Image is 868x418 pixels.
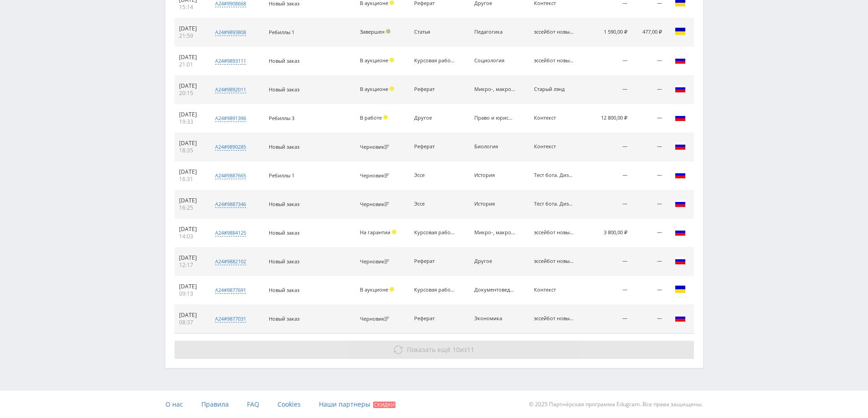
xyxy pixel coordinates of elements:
[165,400,183,408] span: О нас
[215,258,246,265] div: a24#9882102
[414,115,455,121] div: Другое
[414,258,455,264] div: Реферат
[590,219,632,247] td: 3 800,00 ₽
[179,32,202,40] div: 21:59
[390,86,394,91] span: Холд
[269,115,294,121] span: Ребиллы 3
[590,305,632,333] td: —
[632,133,666,161] td: —
[269,57,299,64] span: Новый заказ
[414,86,455,92] div: Реферат
[179,319,202,326] div: 08:37
[474,201,515,207] div: История
[215,57,246,65] div: a24#9893111
[269,229,299,236] span: Новый заказ
[179,147,202,154] div: 18:35
[360,57,388,64] span: В аукционе
[179,90,202,97] div: 20:15
[534,201,575,207] div: Тест бота. Дизайн 23.04
[215,201,246,208] div: a24#9887346
[474,86,515,92] div: Микро-, макроэкономика
[534,230,575,236] div: эссейбот новый диз
[414,230,455,236] div: Курсовая работа
[390,58,394,62] span: Холд
[269,172,294,179] span: Ребиллы 1
[632,18,666,47] td: 477,00 ₽
[675,83,686,94] img: rus.png
[179,290,202,297] div: 09:13
[179,111,202,118] div: [DATE]
[215,115,246,122] div: a24#9891396
[474,115,515,121] div: Право и юриспруденция
[414,172,455,178] div: Эссе
[414,144,455,150] div: Реферат
[632,276,666,305] td: —
[319,400,370,408] span: Наши партнеры
[269,201,299,207] span: Новый заказ
[360,28,385,35] span: Завершен
[590,190,632,219] td: —
[386,29,390,34] span: Подтвержден
[373,402,395,408] span: Скидки
[675,255,686,266] img: rus.png
[590,276,632,305] td: —
[201,391,229,418] a: Правила
[269,143,299,150] span: Новый заказ
[414,287,455,293] div: Курсовая работа
[390,287,394,292] span: Холд
[407,345,474,354] span: из
[675,55,686,65] img: rus.png
[360,114,382,121] span: В работе
[474,230,515,236] div: Микро-, макроэкономика
[534,115,575,121] div: Контекст
[474,258,515,264] div: Другое
[179,283,202,290] div: [DATE]
[534,172,575,178] div: Тест бота. Дизайн 23.04
[179,233,202,240] div: 14:03
[534,58,575,64] div: эссейбот новый диз
[452,345,460,354] span: 10
[632,219,666,247] td: —
[179,168,202,176] div: [DATE]
[179,197,202,204] div: [DATE]
[414,201,455,207] div: Эссе
[407,345,451,354] span: Показать ещё
[360,86,388,92] span: В аукционе
[675,284,686,295] img: ukr.png
[179,4,202,11] div: 15:14
[179,118,202,126] div: 19:33
[474,172,515,178] div: История
[179,61,202,68] div: 21:01
[474,0,515,6] div: Другое
[632,104,666,133] td: —
[360,259,391,265] div: Черновик
[438,391,703,418] div: © 2025 Партнёрская программа Edugram. Все права защищены.
[215,229,246,237] div: a24#9884125
[590,18,632,47] td: 1 590,00 ₽
[319,391,395,418] a: Наши партнеры Скидки
[179,204,202,212] div: 16:25
[269,287,299,293] span: Новый заказ
[590,133,632,161] td: —
[179,312,202,319] div: [DATE]
[360,144,391,150] div: Черновик
[534,86,575,92] div: Старый лэнд
[383,115,388,120] span: Холд
[215,29,246,36] div: a24#9893808
[179,25,202,32] div: [DATE]
[632,305,666,333] td: —
[414,58,455,64] div: Курсовая работа
[269,258,299,265] span: Новый заказ
[247,400,259,408] span: FAQ
[392,230,396,234] span: Холд
[632,47,666,76] td: —
[215,172,246,179] div: a24#9887665
[360,229,390,236] span: На гарантии
[215,86,246,93] div: a24#9892011
[277,400,301,408] span: Cookies
[632,76,666,104] td: —
[534,316,575,322] div: эссейбот новый диз
[360,173,391,179] div: Черновик
[534,0,575,6] div: Контекст
[277,391,301,418] a: Cookies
